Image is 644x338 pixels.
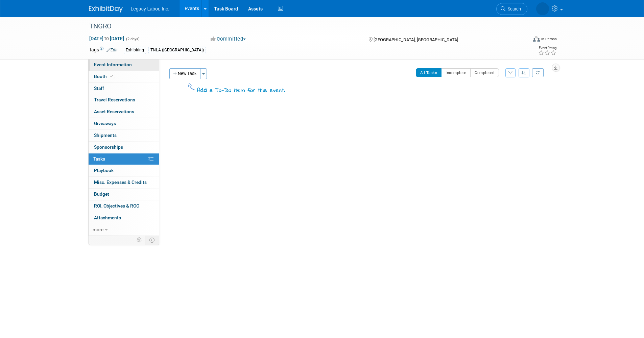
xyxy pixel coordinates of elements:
[148,47,206,54] div: TNLA ([GEOGRAPHIC_DATA])
[496,3,527,15] a: Search
[93,156,105,162] span: Tasks
[89,177,159,188] a: Misc. Expenses & Credits
[134,236,145,244] td: Personalize Event Tab Strip
[145,236,159,244] td: Toggle Event Tabs
[94,215,121,220] span: Attachments
[89,6,123,13] img: ExhibitDay
[89,106,159,118] a: Asset Reservations
[89,165,159,176] a: Playbook
[93,227,103,232] span: more
[103,36,110,41] span: to
[505,6,521,11] span: Search
[89,46,118,54] td: Tags
[94,144,123,150] span: Sponsorships
[94,132,117,138] span: Shipments
[110,74,113,78] i: Booth reservation complete
[538,46,556,50] div: Event Rating
[89,83,159,94] a: Staff
[89,142,159,153] a: Sponsorships
[94,86,104,91] span: Staff
[441,68,471,77] button: Incomplete
[89,130,159,141] a: Shipments
[536,2,549,15] img: Taylor Williams
[94,179,147,185] span: Misc. Expenses & Credits
[94,109,134,114] span: Asset Reservations
[94,191,109,197] span: Budget
[94,168,114,173] span: Playbook
[131,6,169,11] span: Legacy Labor, Inc.
[94,62,132,67] span: Event Information
[89,118,159,129] a: Giveaways
[208,35,248,43] button: Committed
[89,189,159,200] a: Budget
[541,37,557,42] div: In-Person
[487,35,557,45] div: Event Format
[89,224,159,236] a: more
[89,94,159,106] a: Travel Reservations
[416,68,442,77] button: All Tasks
[106,48,118,52] a: Edit
[94,97,135,102] span: Travel Reservations
[470,68,499,77] button: Completed
[374,37,458,42] span: [GEOGRAPHIC_DATA], [GEOGRAPHIC_DATA]
[533,36,540,42] img: Format-Inperson.png
[125,37,140,41] span: (2 days)
[89,71,159,82] a: Booth
[169,68,200,79] button: New Task
[94,121,116,126] span: Giveaways
[89,200,159,212] a: ROI, Objectives & ROO
[89,153,159,165] a: Tasks
[89,35,124,42] span: [DATE] [DATE]
[89,212,159,224] a: Attachments
[89,59,159,71] a: Event Information
[94,74,115,79] span: Booth
[87,20,517,32] div: TNGRO
[94,203,139,209] span: ROI, Objectives & ROO
[124,47,146,54] div: Exhibiting
[532,68,544,77] a: Refresh
[197,87,285,95] div: Add a To-Do item for this event.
